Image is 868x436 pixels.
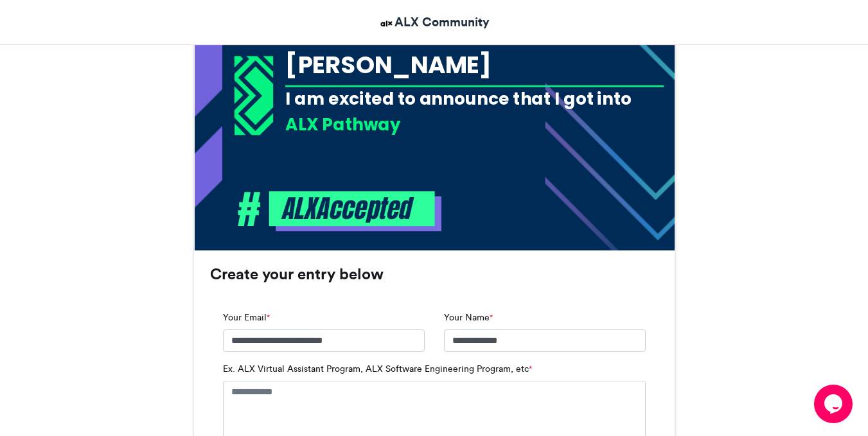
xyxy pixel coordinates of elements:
a: ALX Community [378,13,490,31]
label: Your Name [444,311,493,324]
div: [PERSON_NAME] [285,48,664,82]
img: ALX Community [378,15,394,31]
div: ALX Pathway [285,112,664,136]
img: 1718367053.733-03abb1a83a9aadad37b12c69bdb0dc1c60dcbf83.png [234,56,273,135]
label: Your Email [223,311,270,324]
h3: Create your entry below [210,266,659,282]
label: Ex. ALX Virtual Assistant Program, ALX Software Engineering Program, etc [223,362,532,376]
div: I am excited to announce that I got into the [285,87,664,134]
iframe: chat widget [814,385,855,423]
